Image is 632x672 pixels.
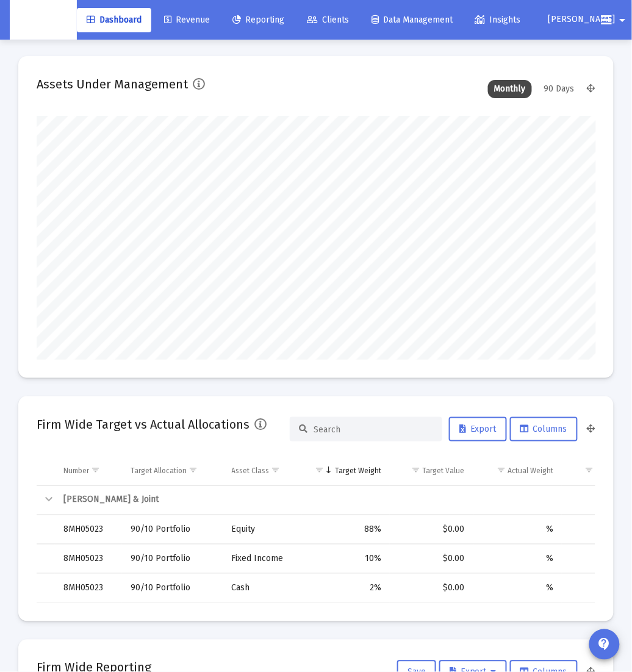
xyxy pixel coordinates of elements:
[520,424,567,434] span: Columns
[398,553,464,565] div: $0.00
[164,15,210,25] span: Revenue
[482,582,554,595] div: %
[223,8,294,32] a: Reporting
[372,15,453,25] span: Data Management
[390,456,473,485] td: Column Target Value
[63,466,89,476] div: Number
[91,466,100,475] span: Show filter options for column 'Number'
[616,8,630,32] mat-icon: arrow_drop_down
[310,524,381,536] div: 88%
[412,466,421,475] span: Show filter options for column 'Target Value'
[297,8,359,32] a: Clients
[232,466,270,476] div: Asset Class
[37,415,250,434] h2: Firm Wide Target vs Actual Allocations
[335,466,381,476] div: Target Weight
[548,15,616,25] span: [PERSON_NAME]
[314,424,433,435] input: Search
[423,466,465,476] div: Target Value
[232,15,284,25] span: Reporting
[122,515,223,545] td: 90/10 Portfolio
[19,8,68,32] img: Dashboard
[310,553,381,565] div: 10%
[55,456,122,485] td: Column Number
[122,456,223,485] td: Column Target Allocation
[538,80,581,98] div: 90 Days
[398,582,464,595] div: $0.00
[465,8,531,32] a: Insights
[584,466,594,475] span: Show filter options for column 'Actual Value'
[37,456,595,603] div: Data grid
[122,545,223,574] td: 90/10 Portfolio
[488,80,532,98] div: Monthly
[189,466,198,475] span: Show filter options for column 'Target Allocation'
[223,545,301,574] td: Fixed Income
[510,417,578,441] button: Columns
[37,486,55,515] td: Collapse
[482,524,554,536] div: %
[154,8,220,32] a: Revenue
[55,574,122,603] td: 8MH05023
[223,574,301,603] td: Cash
[475,15,521,25] span: Insights
[398,524,464,536] div: $0.00
[301,456,390,485] td: Column Target Weight
[223,515,301,545] td: Equity
[534,7,592,32] button: [PERSON_NAME]
[362,8,462,32] a: Data Management
[55,545,122,574] td: 8MH05023
[497,466,506,475] span: Show filter options for column 'Actual Weight'
[459,424,497,434] span: Export
[87,15,142,25] span: Dashboard
[310,582,381,595] div: 2%
[122,574,223,603] td: 90/10 Portfolio
[223,456,301,485] td: Column Asset Class
[473,456,562,485] td: Column Actual Weight
[449,417,507,441] button: Export
[55,515,122,545] td: 8MH05023
[597,637,612,652] mat-icon: contact_support
[482,553,554,565] div: %
[315,466,324,475] span: Show filter options for column 'Target Weight'
[307,15,349,25] span: Clients
[508,466,553,476] div: Actual Weight
[131,466,187,476] div: Target Allocation
[271,466,281,475] span: Show filter options for column 'Asset Class'
[37,74,188,94] h2: Assets Under Management
[77,8,151,32] a: Dashboard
